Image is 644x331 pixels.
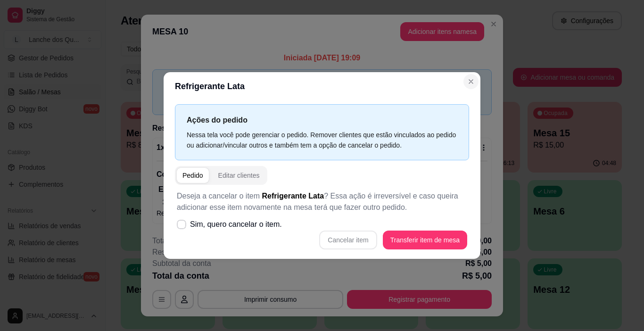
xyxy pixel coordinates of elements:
div: Nessa tela você pode gerenciar o pedido. Remover clientes que estão vinculados ao pedido ou adici... [187,130,457,150]
p: Ações do pedido [187,114,457,126]
div: Editar clientes [218,171,260,180]
span: Refrigerante Lata [262,192,324,200]
header: Refrigerante Lata [164,72,480,100]
button: Close [463,74,479,89]
div: Pedido [182,171,203,180]
p: Deseja a cancelar o item ? Essa ação é irreversível e caso queira adicionar esse item novamente n... [177,190,467,213]
span: Sim, quero cancelar o item. [190,219,282,230]
button: Transferir item de mesa [383,231,467,249]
